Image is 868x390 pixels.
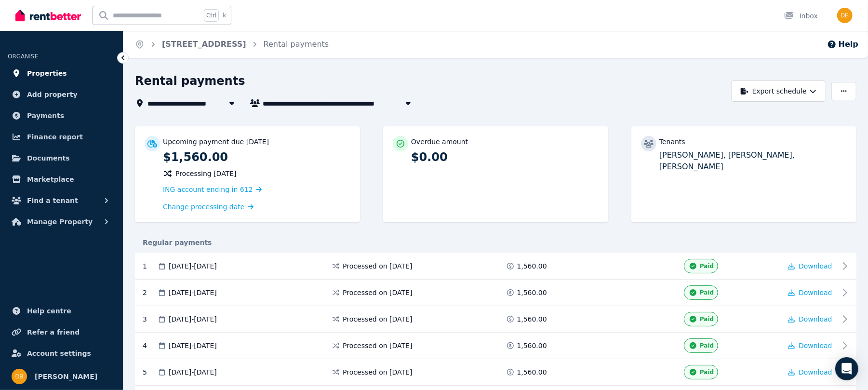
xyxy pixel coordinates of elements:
p: Tenants [659,137,685,147]
span: ORGANISE [8,53,38,60]
span: Add property [27,89,78,100]
p: Upcoming payment due [DATE] [163,137,269,147]
button: Download [788,314,832,324]
span: Processing [DATE] [175,169,237,178]
a: [STREET_ADDRESS] [162,40,246,49]
span: Processed on [DATE] [343,261,412,271]
span: Documents [27,152,70,164]
div: 2 [143,285,157,300]
button: Help [827,39,858,50]
span: ING account ending in 612 [163,186,253,193]
button: Export schedule [731,81,826,102]
a: Add property [8,85,115,104]
span: Paid [700,315,714,323]
span: 1,560.00 [517,367,547,377]
span: Paid [700,368,714,376]
span: Find a tenant [27,195,78,206]
span: Download [799,342,832,350]
p: [PERSON_NAME], [PERSON_NAME], [PERSON_NAME] [659,149,847,173]
span: Change processing date [163,202,245,212]
div: 5 [143,365,157,379]
span: Download [799,315,832,323]
span: Properties [27,67,67,79]
span: Processed on [DATE] [343,288,412,297]
div: Regular payments [135,238,856,247]
nav: Breadcrumb [123,31,340,58]
span: k [223,12,226,19]
button: Download [788,341,832,350]
span: Paid [700,262,714,270]
a: Finance report [8,127,115,147]
span: Download [799,289,832,296]
p: $0.00 [411,149,599,165]
p: $1,560.00 [163,149,350,165]
span: Ctrl [204,9,219,22]
span: [DATE] - [DATE] [169,288,217,297]
div: 3 [143,312,157,326]
span: [DATE] - [DATE] [169,261,217,271]
span: [DATE] - [DATE] [169,341,217,350]
div: Inbox [784,11,818,21]
div: Open Intercom Messenger [835,357,858,380]
span: [PERSON_NAME] [35,371,97,382]
span: 1,560.00 [517,288,547,297]
span: 1,560.00 [517,261,547,271]
span: Processed on [DATE] [343,341,412,350]
span: Account settings [27,348,91,359]
span: Refer a friend [27,326,80,338]
button: Download [788,367,832,377]
span: 1,560.00 [517,341,547,350]
a: Properties [8,64,115,83]
button: Manage Property [8,212,115,231]
span: [DATE] - [DATE] [169,367,217,377]
span: [DATE] - [DATE] [169,314,217,324]
a: Documents [8,148,115,168]
a: Help centre [8,301,115,321]
a: Account settings [8,344,115,363]
a: Rental payments [264,40,329,49]
span: Help centre [27,305,71,317]
span: Payments [27,110,64,121]
a: Change processing date [163,202,254,212]
a: Payments [8,106,115,125]
span: Finance report [27,131,83,143]
span: Processed on [DATE] [343,367,412,377]
button: Download [788,288,832,297]
h1: Rental payments [135,73,245,89]
a: Marketplace [8,170,115,189]
span: Paid [700,289,714,296]
span: Paid [700,342,714,350]
p: Overdue amount [411,137,468,147]
img: RentBetter [15,8,81,23]
button: Find a tenant [8,191,115,210]
a: Refer a friend [8,323,115,342]
span: 1,560.00 [517,314,547,324]
img: Diwakar Bansal [12,369,27,384]
button: Download [788,261,832,271]
div: 4 [143,338,157,353]
span: Marketplace [27,174,74,185]
div: 1 [143,259,157,273]
span: Download [799,368,832,376]
span: Processed on [DATE] [343,314,412,324]
img: Diwakar Bansal [837,8,853,23]
span: Download [799,262,832,270]
span: Manage Property [27,216,93,228]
